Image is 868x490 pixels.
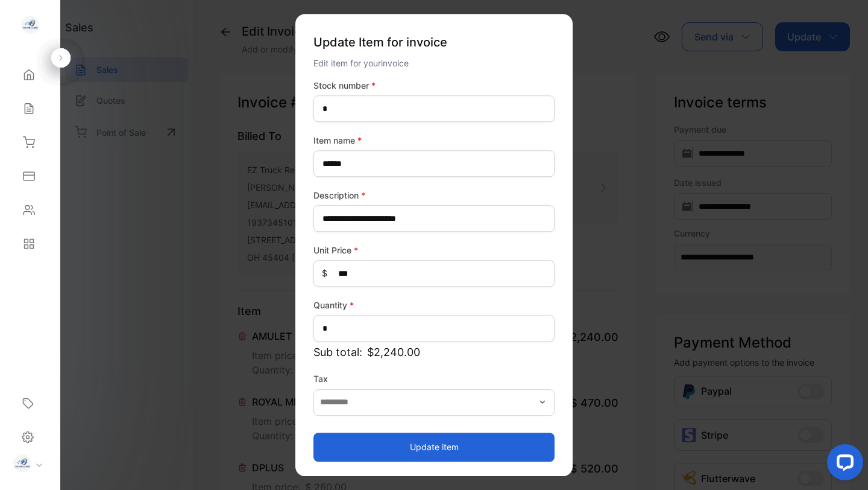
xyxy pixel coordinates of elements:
label: Tax [313,372,555,385]
label: Unit Price [313,244,555,256]
span: Edit item for your invoice [313,58,409,68]
label: Item name [313,134,555,147]
iframe: LiveChat chat widget [817,439,868,490]
button: Update item [313,433,555,462]
label: Quantity [313,299,555,311]
label: Description [313,189,555,202]
p: Update Item for invoice [313,28,555,56]
img: logo [21,16,39,34]
label: Stock number [313,79,555,92]
span: $ [322,267,327,280]
img: profile [13,454,31,472]
span: $2,240.00 [367,344,420,360]
p: Sub total: [313,344,555,360]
